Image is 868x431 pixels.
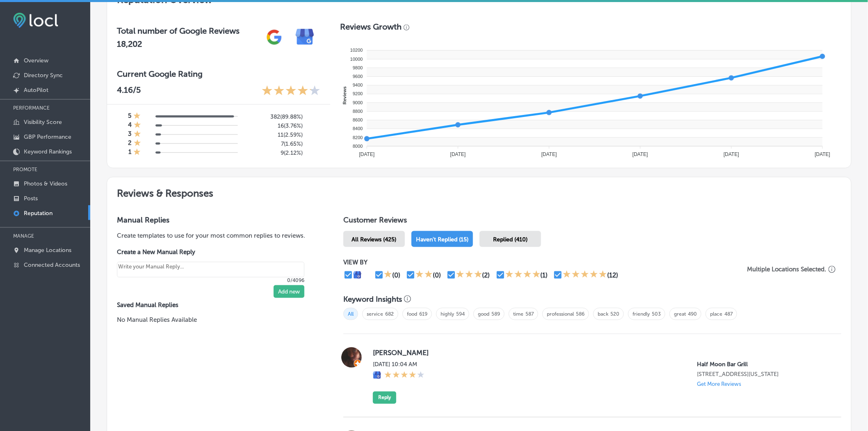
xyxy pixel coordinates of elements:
[244,149,303,156] h5: 9 ( 2.12% )
[353,135,363,140] tspan: 8200
[576,311,585,317] a: 586
[353,74,363,79] tspan: 9600
[482,271,490,279] div: (2)
[244,122,303,129] h5: 16 ( 3.76% )
[24,57,48,64] p: Overview
[392,271,400,279] div: (0)
[244,140,303,147] h5: 7 ( 1.65% )
[416,236,468,243] span: Haven't Replied (15)
[117,262,304,277] textarea: Create your Quick Reply
[688,311,697,317] a: 490
[747,266,827,273] p: Multiple Locations Selected.
[384,270,392,280] div: 1 Star
[133,112,141,121] div: 1 Star
[353,65,363,70] tspan: 9800
[433,271,441,279] div: (0)
[244,113,303,120] h5: 382 ( 89.88% )
[117,26,240,36] h3: Total number of Google Reviews
[450,151,466,157] tspan: [DATE]
[353,100,363,105] tspan: 9000
[117,277,304,283] p: 0/4096
[652,311,661,317] a: 503
[13,13,58,28] img: fda3e92497d09a02dc62c9cd864e3231.png
[353,144,363,149] tspan: 8000
[24,195,38,202] p: Posts
[563,270,607,280] div: 5 Stars
[441,311,454,317] a: highly
[290,22,320,53] img: e7ababfa220611ac49bdb491a11684a6.png
[128,112,131,121] h4: 5
[491,311,500,317] a: 589
[541,271,548,279] div: (1)
[343,308,358,320] span: All
[24,133,71,140] p: GBP Performance
[350,57,363,62] tspan: 10000
[117,215,317,225] h3: Manual Replies
[353,92,363,96] tspan: 9200
[359,151,375,157] tspan: [DATE]
[24,87,48,94] p: AutoPilot
[117,69,320,79] h3: Current Google Rating
[244,131,303,138] h5: 11 ( 2.59% )
[24,180,67,187] p: Photos & Videos
[697,371,828,378] p: 50 Trinity PI
[525,311,534,317] a: 587
[697,361,828,368] p: Half Moon Bar Grill
[342,87,347,105] text: Reviews
[598,311,608,317] a: back
[128,130,132,139] h4: 3
[259,22,290,53] img: gPZS+5FD6qPJAAAAABJRU5ErkJggg==
[610,311,619,317] a: 520
[117,315,317,324] p: No Manual Replies Available
[478,311,489,317] a: good
[352,236,397,243] span: All Reviews (425)
[353,117,363,122] tspan: 8600
[343,295,402,304] h3: Keyword Insights
[262,85,320,98] div: 4.16 Stars
[24,210,53,217] p: Reputation
[373,361,425,368] label: [DATE] 10:04 AM
[24,72,63,79] p: Directory Sync
[674,311,686,317] a: great
[505,270,541,280] div: 4 Stars
[419,311,427,317] a: 619
[24,247,71,254] p: Manage Locations
[117,301,317,309] label: Saved Manual Replies
[367,311,383,317] a: service
[607,271,618,279] div: (12)
[547,311,574,317] a: professional
[697,381,741,387] p: Get More Reviews
[134,121,141,130] div: 1 Star
[350,48,363,53] tspan: 10200
[128,139,132,148] h4: 2
[633,151,648,157] tspan: [DATE]
[407,311,417,317] a: food
[815,151,831,157] tspan: [DATE]
[134,130,141,139] div: 1 Star
[340,22,402,32] h3: Reviews Growth
[107,177,851,206] h2: Reviews & Responses
[133,148,141,157] div: 1 Star
[274,285,304,298] button: Add new
[353,126,363,131] tspan: 8400
[373,348,828,357] label: [PERSON_NAME]
[343,259,742,266] p: VIEW BY
[117,39,240,49] h2: 18,202
[710,311,722,317] a: place
[24,261,80,268] p: Connected Accounts
[117,248,304,256] label: Create a New Manual Reply
[24,148,72,155] p: Keyword Rankings
[456,311,465,317] a: 594
[384,371,425,380] div: 4 Stars
[24,119,62,126] p: Visibility Score
[134,139,141,148] div: 1 Star
[513,311,523,317] a: time
[353,83,363,88] tspan: 9400
[456,270,482,280] div: 3 Stars
[385,311,394,317] a: 682
[343,215,841,228] h1: Customer Reviews
[117,85,141,98] p: 4.16 /5
[117,231,317,240] p: Create templates to use for your most common replies to reviews.
[128,148,131,157] h4: 1
[724,151,739,157] tspan: [DATE]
